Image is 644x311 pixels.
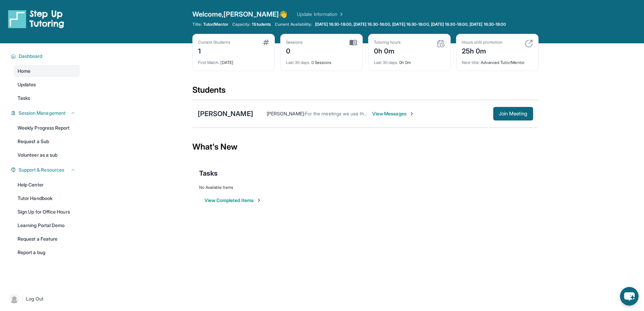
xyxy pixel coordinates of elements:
div: 0h 0m [374,56,445,65]
span: Last 30 days : [286,60,310,65]
div: Sessions [286,40,303,45]
button: View Completed Items [205,197,262,204]
button: chat-button [620,287,639,306]
span: Capacity: [232,22,251,27]
div: Current Students [198,40,230,45]
span: Current Availability: [275,22,312,27]
div: 0h 0m [374,45,401,56]
img: card [263,40,269,45]
a: Home [14,65,80,77]
div: Students [192,85,539,99]
span: Title: [192,22,202,27]
span: View Messages [372,110,414,117]
a: Updates [14,79,80,91]
div: 25h 0m [462,45,502,56]
a: Report a bug [14,246,80,259]
span: Session Management [19,110,66,116]
button: Session Management [16,110,76,116]
span: Tutor/Mentor [203,22,228,27]
a: Update Information [297,11,344,18]
div: Hours until promotion [462,40,502,45]
div: What's New [192,132,539,162]
img: card [525,40,533,48]
a: [DATE] 16:30-18:00, [DATE] 16:30-18:00, [DATE] 16:30-18:00, [DATE] 16:30-18:00, [DATE] 16:30-18:00 [314,22,508,27]
div: Tutoring hours [374,40,401,45]
div: Advanced Tutor/Mentor [462,56,533,65]
span: 1 Students [252,22,271,27]
span: First Match : [198,60,220,65]
span: For the meetings we use the link [URL][DOMAIN_NAME] the code XYA73L [305,111,464,116]
span: Log Out [26,295,44,302]
img: user-img [9,294,19,304]
a: Volunteer as a sub [14,149,80,161]
button: Dashboard [16,53,76,60]
a: Weekly Progress Report [14,122,80,134]
a: |Log Out [7,291,80,306]
a: Tutor Handbook [14,192,80,204]
span: [DATE] 16:30-18:00, [DATE] 16:30-18:00, [DATE] 16:30-18:00, [DATE] 16:30-18:00, [DATE] 16:30-18:00 [315,22,506,27]
div: [PERSON_NAME] [198,109,253,118]
span: Home [18,68,30,74]
button: Join Meeting [493,107,533,120]
img: Chevron Right [337,11,344,18]
div: [DATE] [198,56,269,65]
a: Sign Up for Office Hours [14,206,80,218]
button: Support & Resources [16,166,76,173]
span: Join Meeting [499,112,528,116]
div: No Available Items [199,185,532,190]
img: card [437,40,445,48]
img: Chevron-Right [409,111,414,116]
span: Updates [18,81,36,88]
span: Last 30 days : [374,60,398,65]
span: Tasks [18,95,30,102]
span: | [22,295,23,303]
img: card [350,40,357,46]
span: Dashboard [19,53,43,60]
span: [PERSON_NAME] : [267,111,305,116]
span: Tasks [199,169,218,178]
a: Request a Feature [14,233,80,245]
div: 0 [286,45,303,56]
span: Support & Resources [19,166,64,173]
a: Request a Sub [14,135,80,148]
a: Tasks [14,92,80,104]
img: logo [8,9,64,28]
a: Help Center [14,179,80,191]
span: Welcome, [PERSON_NAME] 👋 [192,9,288,19]
div: 0 Sessions [286,56,357,65]
a: Learning Portal Demo [14,219,80,231]
span: Next title : [462,60,480,65]
div: 1 [198,45,230,56]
